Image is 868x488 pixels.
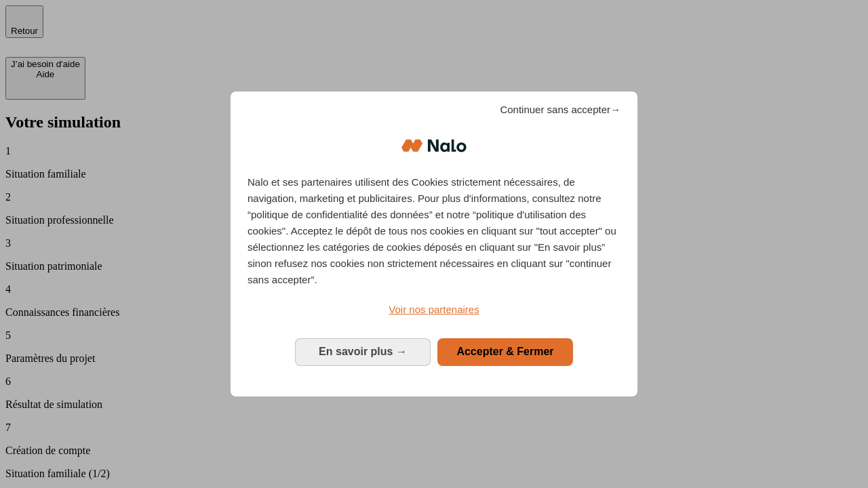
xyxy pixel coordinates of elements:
div: Bienvenue chez Nalo Gestion du consentement [231,91,637,396]
a: Voir nos partenaires [248,302,620,318]
span: En savoir plus → [319,346,407,357]
button: Accepter & Fermer: Accepter notre traitement des données et fermer [437,338,573,365]
span: Continuer sans accepter→ [500,102,620,118]
span: Accepter & Fermer [456,346,553,357]
p: Nalo et ses partenaires utilisent des Cookies strictement nécessaires, de navigation, marketing e... [248,174,620,288]
span: Voir nos partenaires [389,304,479,315]
img: Logo [401,125,467,166]
button: En savoir plus: Configurer vos consentements [295,338,431,365]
